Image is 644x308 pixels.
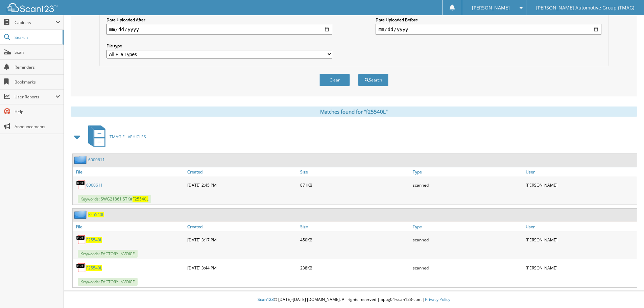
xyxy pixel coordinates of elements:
[76,180,86,190] img: PDF.png
[133,196,148,202] span: F25540L
[78,250,138,258] span: Keywords: FACTORY INVOICE
[110,134,146,140] span: TMAG F - VEHICLES
[524,261,637,275] div: [PERSON_NAME]
[15,49,60,55] span: Scan
[411,233,524,246] div: scanned
[299,222,411,231] a: Size
[15,124,60,129] span: Announcements
[88,157,105,163] a: 6000611
[15,20,55,25] span: Cabinets
[610,276,644,308] iframe: Chat Widget
[86,265,102,271] a: F25540L
[524,233,637,246] div: [PERSON_NAME]
[15,109,60,115] span: Help
[358,74,388,86] button: Search
[186,261,299,275] div: [DATE] 3:44 PM
[376,24,601,35] input: end
[258,297,274,302] span: Scan123
[88,212,104,217] a: F25540L
[536,6,634,10] span: [PERSON_NAME] Automotive Group (TMAG)
[84,123,146,150] a: TMAG F - VEHICLES
[411,178,524,192] div: scanned
[186,178,299,192] div: [DATE] 2:45 PM
[319,74,350,86] button: Clear
[86,237,102,243] a: F25540L
[186,233,299,246] div: [DATE] 3:17 PM
[73,167,186,176] a: File
[106,17,332,23] label: Date Uploaded After
[411,261,524,275] div: scanned
[15,79,60,85] span: Bookmarks
[15,94,55,100] span: User Reports
[425,297,450,302] a: Privacy Policy
[76,263,86,273] img: PDF.png
[299,261,411,275] div: 238KB
[74,156,88,164] img: folder2.png
[76,235,86,245] img: PDF.png
[524,222,637,231] a: User
[186,167,299,176] a: Created
[299,167,411,176] a: Size
[7,3,57,12] img: scan123-logo-white.svg
[106,24,332,35] input: start
[15,64,60,70] span: Reminders
[74,210,88,219] img: folder2.png
[78,278,138,286] span: Keywords: FACTORY INVOICE
[524,167,637,176] a: User
[411,167,524,176] a: Type
[71,106,637,117] div: Matches found for "f25540L"
[411,222,524,231] a: Type
[299,178,411,192] div: 871KB
[524,178,637,192] div: [PERSON_NAME]
[376,17,601,23] label: Date Uploaded Before
[299,233,411,246] div: 450KB
[15,34,59,40] span: Search
[86,182,103,188] a: 6000611
[73,222,186,231] a: File
[472,6,510,10] span: [PERSON_NAME]
[186,222,299,231] a: Created
[78,195,151,203] span: Keywords: SWG21861 STK#
[64,291,644,308] div: © [DATE]-[DATE] [DOMAIN_NAME]. All rights reserved | appg04-scan123-com |
[106,43,332,49] label: File type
